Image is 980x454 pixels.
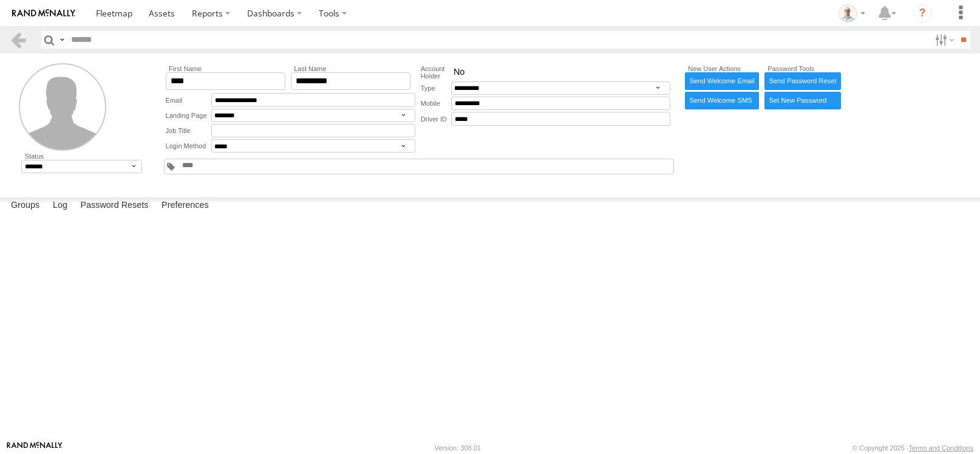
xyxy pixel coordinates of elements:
[5,198,46,215] label: Groups
[155,198,215,215] label: Preferences
[421,65,451,80] label: Account Holder
[291,65,410,72] label: Last Name
[421,81,451,95] label: Type
[913,4,932,23] i: ?
[930,31,956,49] label: Search Filter Options
[909,444,973,452] a: Terms and Conditions
[166,65,285,72] label: First Name
[166,109,211,122] label: Landing Page
[166,93,211,107] label: Email
[764,65,841,72] label: Password Tools
[852,444,973,452] div: © Copyright 2025 -
[7,442,63,454] a: Visit our Website
[47,198,73,215] label: Log
[10,31,27,49] a: Back to previous Page
[12,9,75,18] img: rand-logo.svg
[685,92,760,109] a: Send Welcome SMS
[166,139,211,153] label: Login Method
[74,198,154,215] label: Password Resets
[685,72,760,90] a: Send Welcome Email
[764,72,841,90] a: Send Password Reset
[454,67,464,78] span: No
[421,112,451,126] label: Driver ID
[57,31,67,49] label: Search Query
[685,65,760,72] label: New User Actions
[435,444,481,452] div: Version: 308.01
[166,124,211,138] label: Job Title
[764,92,841,109] label: Manually enter new password
[421,97,451,111] label: Mobile
[834,4,869,22] div: Kurt Byers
